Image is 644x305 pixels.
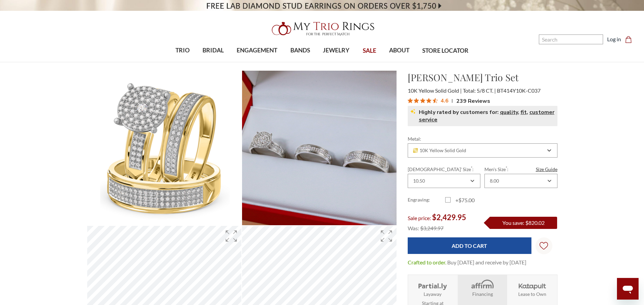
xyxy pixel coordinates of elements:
label: Metal: [408,135,557,142]
label: Engraving: [408,196,445,204]
svg: Wish Lists [540,220,548,271]
svg: cart.cart_preview [625,36,632,43]
strong: Layaway [424,290,442,298]
button: submenu toggle [210,62,217,62]
span: BANDS [290,46,310,55]
strong: Financing [472,290,493,298]
div: Combobox [408,143,557,158]
h1: [PERSON_NAME] Trio Set [408,70,557,85]
span: quality [500,109,518,116]
strong: Lease to Own [518,290,546,298]
span: Highly rated by customers for: [419,109,499,116]
span: 239 Reviews [456,96,490,106]
button: submenu toggle [179,62,186,62]
span: You save: $820.02 [502,219,545,226]
span: BRIDAL [202,46,224,55]
img: Photo of Gracie 5/8 ct tw. Diamond Round Cluster Trio Set 10K Yellow Gold [BT414Y-C037] [242,71,397,225]
div: 10.50 [413,178,425,184]
a: TRIO [169,40,196,62]
a: My Trio Rings [187,18,457,40]
span: BT414Y10K-C037 [497,87,541,94]
button: submenu toggle [333,62,340,62]
span: SALE [363,46,376,55]
div: Enter fullscreen [376,226,397,246]
span: 10K Yellow Solid Gold [408,87,462,94]
span: Sale price: [408,215,431,221]
input: Add to Cart [408,237,531,254]
button: submenu toggle [254,62,260,62]
span: , [518,109,519,116]
dt: Crafted to order. [408,258,446,266]
a: Cart with 0 items [625,35,636,43]
span: Was: [408,225,419,231]
a: Wish Lists [535,237,552,254]
img: Katapult [517,279,548,290]
span: JEWELRY [323,46,350,55]
img: Affirm [467,279,498,290]
a: ENGAGEMENT [230,40,284,62]
div: Enter fullscreen [221,226,241,246]
span: STORE LOCATOR [422,46,469,55]
span: 4.6 [440,96,449,104]
label: [DEMOGRAPHIC_DATA]' Size : [408,166,480,173]
label: +$75.00 [445,196,483,204]
img: Layaway [417,279,448,290]
label: Men's Size : [484,166,557,173]
span: TRIO [175,46,190,55]
a: JEWELRY [316,40,356,62]
a: Log in [607,35,621,43]
span: , [527,109,528,116]
a: SALE [356,40,382,62]
dd: Buy [DATE] and receive by [DATE] [447,258,526,266]
span: $3,249.97 [420,225,444,231]
span: customer service [419,109,554,123]
div: Combobox [408,174,480,188]
a: BANDS [284,40,316,62]
button: submenu toggle [297,62,304,62]
img: My Trio Rings [268,18,376,40]
span: Highly rated by customers for: [419,109,555,123]
div: 8.00 [490,178,499,184]
span: ABOUT [389,46,409,55]
button: Rated 4.6 out of 5 stars from 239 reviews. Jump to reviews. [408,96,490,106]
span: fit [521,109,527,116]
input: Search and use arrows or TAB to navigate results [539,34,603,44]
button: submenu toggle [396,62,403,62]
div: Combobox [484,174,557,188]
a: Size Guide [536,166,557,173]
span: Total: 5/8 CT. [463,87,496,94]
span: ENGAGEMENT [237,46,277,55]
a: BRIDAL [196,40,230,62]
a: STORE LOCATOR [416,40,475,62]
span: $2,429.95 [432,213,466,222]
iframe: Button to launch messaging window [617,278,639,300]
a: ABOUT [383,40,416,62]
span: 10K Yellow Solid Gold [413,148,467,153]
img: Photo of Gracie 5/8 ct tw. Diamond Round Cluster Trio Set 10K Yellow Gold [BT414Y-C037] [87,71,242,225]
